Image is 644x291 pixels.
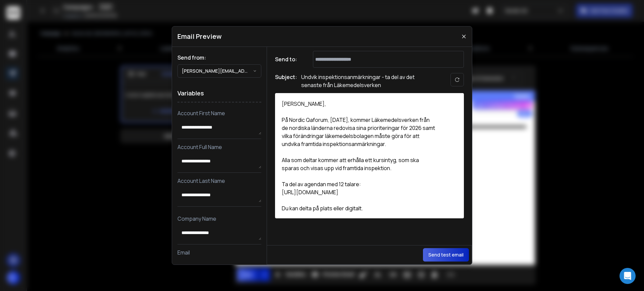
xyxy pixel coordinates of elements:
h1: Subject: [275,73,297,89]
p: [PERSON_NAME][EMAIL_ADDRESS][DOMAIN_NAME] [182,68,253,74]
p: Email [177,248,261,257]
p: Account Last Name [177,177,261,185]
p: Account Full Name [177,143,261,151]
p: Undvik inspektionsanmärkningar - ta del av det senaste från Läkemedelsverken [301,73,435,89]
div: [PERSON_NAME], På Nordic Qaforum, [DATE], kommer Läkemedelsverken från de nordiska länderna redov... [275,93,443,219]
div: Open Intercom Messenger [620,268,636,284]
button: Send test email [423,248,469,262]
p: Company Name [177,215,261,223]
h1: Email Preview [177,32,222,41]
h1: Variables [177,84,261,102]
h1: Send from: [177,54,261,62]
p: Account First Name [177,109,261,117]
h1: Send to: [275,55,302,63]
